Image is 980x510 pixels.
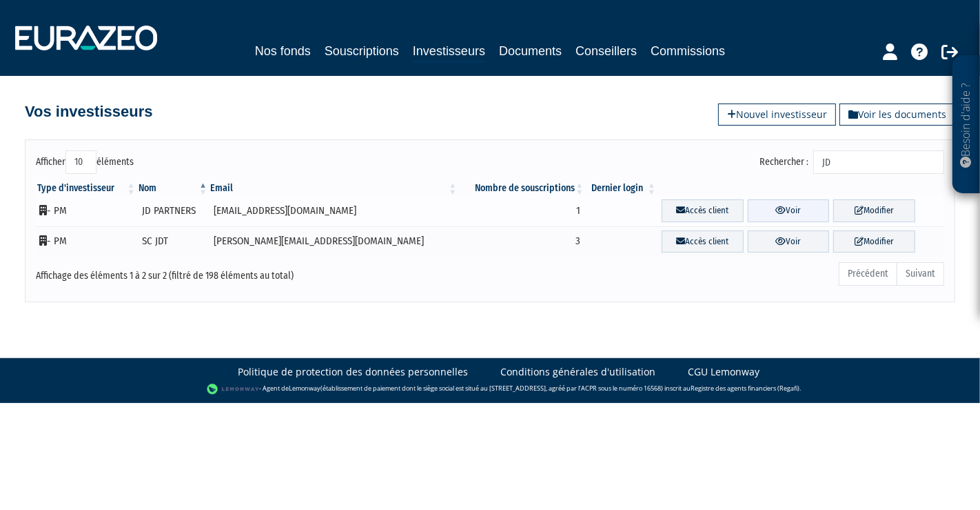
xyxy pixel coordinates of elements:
a: Souscriptions [325,41,399,61]
th: Nom : activer pour trier la colonne par ordre d&eacute;croissant [137,182,210,195]
select: Afficheréléments [65,150,96,174]
td: [PERSON_NAME][EMAIL_ADDRESS][DOMAIN_NAME] [209,226,458,257]
a: Commissions [651,41,725,61]
td: - PM [36,195,137,226]
a: Conditions générales d'utilisation [500,365,655,379]
td: JD PARTNERS [137,195,210,226]
td: 1 [459,195,586,226]
th: Dernier login : activer pour trier la colonne par ordre croissant [586,182,658,195]
a: CGU Lemonway [688,365,759,379]
a: Voir [748,231,830,253]
div: - Agent de (établissement de paiement dont le siège social est situé au [STREET_ADDRESS], agréé p... [14,382,966,396]
a: Voir [748,199,830,222]
a: Documents [499,41,562,61]
td: 3 [459,226,586,257]
th: &nbsp; [657,182,944,195]
td: - PM [36,226,137,257]
a: Politique de protection des données personnelles [238,365,468,379]
label: Afficher éléments [36,150,134,174]
a: Modifier [833,199,915,222]
a: Modifier [833,231,915,253]
td: SC JDT [137,226,210,257]
a: Accès client [662,231,744,253]
a: Lemonway [289,384,320,393]
th: Email : activer pour trier la colonne par ordre croissant [209,182,458,195]
img: 1732889491-logotype_eurazeo_blanc_rvb.png [15,26,157,50]
input: Rechercher : [813,150,944,174]
p: Besoin d'aide ? [959,63,974,187]
a: Conseillers [575,41,637,61]
a: Investisseurs [413,41,485,63]
label: Rechercher : [759,150,944,174]
th: Type d'investisseur : activer pour trier la colonne par ordre croissant [36,182,137,195]
a: Nos fonds [255,41,311,61]
h4: Vos investisseurs [25,104,152,120]
div: Affichage des éléments 1 à 2 sur 2 (filtré de 198 éléments au total) [36,261,402,283]
a: Nouvel investisseur [718,104,836,126]
a: Voir les documents [839,104,955,126]
td: [EMAIL_ADDRESS][DOMAIN_NAME] [209,195,458,226]
img: logo-lemonway.png [207,382,260,396]
a: Registre des agents financiers (Regafi) [691,384,799,393]
a: Accès client [662,199,744,222]
th: Nombre de souscriptions : activer pour trier la colonne par ordre croissant [459,182,586,195]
